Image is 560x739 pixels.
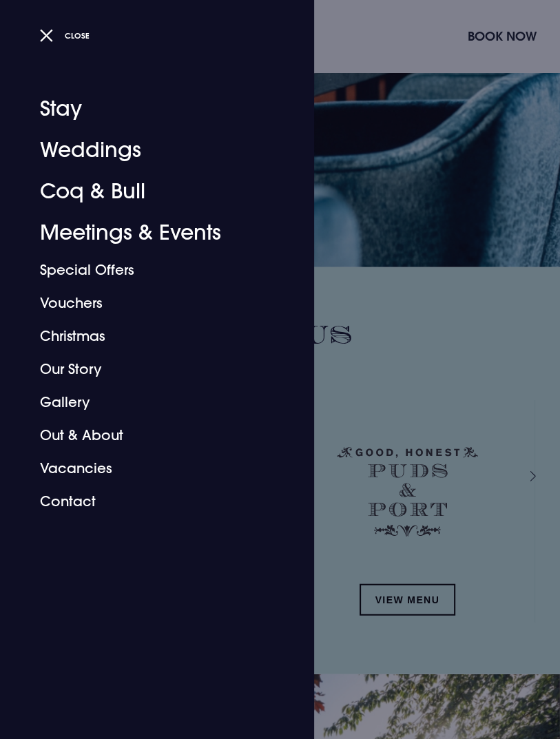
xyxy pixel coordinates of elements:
button: Close [40,25,90,45]
a: Gallery [40,386,258,419]
a: Weddings [40,129,258,171]
a: Vacancies [40,452,258,485]
a: Vouchers [40,287,258,320]
a: Out & About [40,419,258,452]
a: Contact [40,485,258,518]
a: Special Offers [40,253,258,287]
a: Coq & Bull [40,171,258,212]
a: Meetings & Events [40,212,258,253]
a: Stay [40,88,258,129]
span: Close [65,30,90,41]
a: Christmas [40,320,258,353]
a: Our Story [40,353,258,386]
